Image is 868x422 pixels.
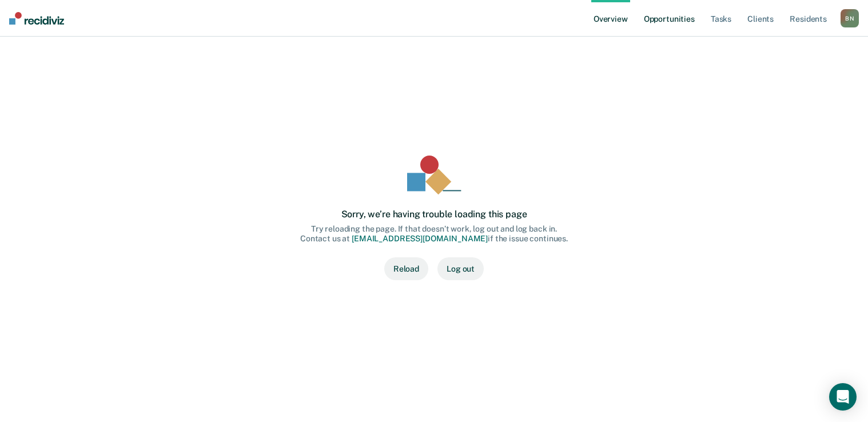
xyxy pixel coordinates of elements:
[300,224,568,244] div: Try reloading the page. If that doesn’t work, log out and log back in. Contact us at if the issue...
[841,9,859,27] div: B N
[384,257,428,280] button: Reload
[841,9,859,27] button: BN
[829,383,857,411] div: Open Intercom Messenger
[352,234,488,243] a: [EMAIL_ADDRESS][DOMAIN_NAME]
[9,12,64,25] img: Recidiviz
[437,257,484,280] button: Log out
[341,209,527,220] div: Sorry, we’re having trouble loading this page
